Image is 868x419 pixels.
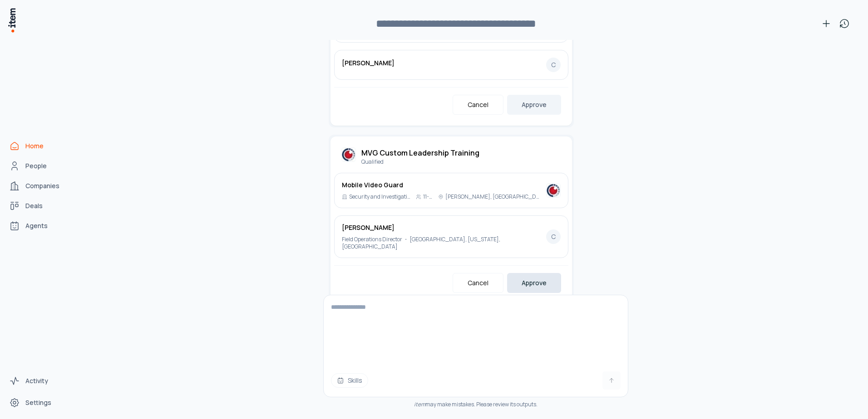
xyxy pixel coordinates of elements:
span: Skills [348,376,362,385]
p: Qualified [361,158,479,166]
span: People [25,161,47,171]
a: Settings [5,394,74,412]
span: Activity [25,376,48,385]
h2: MVG Custom Leadership Training [361,147,479,158]
a: Deals [5,197,74,215]
span: Settings [25,398,51,407]
span: Deals [25,201,43,210]
button: Cancel [453,273,503,293]
p: [PERSON_NAME], [GEOGRAPHIC_DATA] [445,193,542,200]
h3: Mobile Video Guard [342,180,542,190]
button: Cancel [453,95,503,115]
img: MVG Custom Leadership Training [341,147,356,162]
div: C [546,58,561,72]
a: Agents [5,217,74,235]
a: People [5,157,74,175]
button: Skills [331,373,368,388]
a: Activity [5,372,74,390]
img: Item Brain Logo [7,7,16,33]
button: View history [835,15,853,33]
i: item [414,400,425,408]
a: Companies [5,177,74,195]
img: Mobile Video Guard [546,183,561,198]
p: Field Operations Director ・ [GEOGRAPHIC_DATA], [US_STATE], [GEOGRAPHIC_DATA] [342,236,542,250]
p: Security and Investigations [349,193,412,200]
button: Approve [507,273,561,293]
button: New conversation [817,15,835,33]
div: C [546,229,561,244]
a: Home [5,137,74,155]
h3: [PERSON_NAME] [342,58,395,68]
span: Agents [25,221,48,230]
div: may make mistakes. Please review its outputs. [323,401,628,408]
p: 11-50 [423,193,435,200]
h3: [PERSON_NAME] [342,223,542,232]
span: Home [25,141,44,151]
span: Companies [25,181,59,190]
button: Approve [507,95,561,115]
